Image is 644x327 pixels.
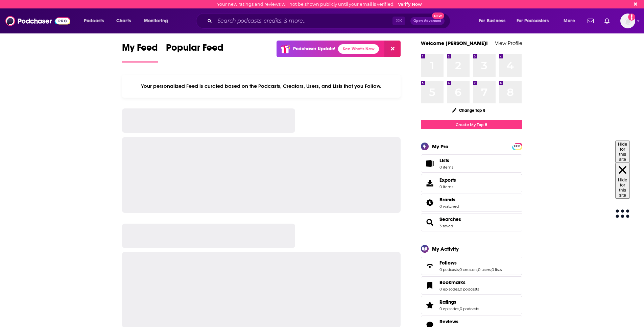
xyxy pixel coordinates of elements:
a: PRO [513,144,521,149]
span: Bookmarks [421,276,522,295]
a: 0 episodes [439,287,459,292]
div: Search podcasts, credits, & more... [202,13,457,29]
span: Brands [439,197,455,203]
a: 0 creators [459,267,477,272]
a: Ratings [423,300,437,310]
button: open menu [559,16,583,26]
a: 0 podcasts [460,306,479,311]
span: For Podcasters [517,16,549,26]
div: My Pro [432,143,449,150]
span: ⌘ K [392,17,405,25]
span: PRO [513,144,521,149]
input: Search podcasts, credits, & more... [215,16,392,26]
a: 3 saved [439,224,453,228]
img: User Profile [620,14,635,28]
div: Your new ratings and reviews will not be shown publicly until your email is verified. [217,2,422,7]
a: 0 podcasts [439,267,459,272]
a: 0 episodes [439,306,459,311]
p: Podchaser Update! [293,46,335,52]
a: Welcome [PERSON_NAME]! [421,40,488,46]
a: Verify Now [398,2,422,7]
span: Popular Feed [166,42,223,57]
span: Lists [423,159,437,168]
a: 0 watched [439,204,459,209]
span: Lists [439,157,449,163]
a: My Feed [122,42,158,62]
a: Ratings [439,299,479,305]
a: Searches [423,218,437,227]
span: , [459,267,459,272]
a: Show notifications dropdown [602,15,612,27]
a: Charts [112,16,135,26]
a: Lists [421,154,522,173]
div: Your personalized Feed is curated based on the Podcasts, Creators, Users, and Lists that you Follow. [122,75,401,98]
a: Follows [439,260,502,266]
a: 0 users [478,267,491,272]
span: Monitoring [144,16,168,26]
span: Follows [421,257,522,275]
span: 0 items [439,184,456,189]
a: Brands [439,197,459,203]
a: Show notifications dropdown [585,15,596,27]
span: Exports [423,178,437,188]
span: Searches [421,213,522,231]
span: My Feed [122,42,158,57]
button: open menu [474,16,514,26]
span: Ratings [421,296,522,314]
a: Exports [421,174,522,192]
a: See What's New [338,44,379,54]
a: Searches [439,216,461,222]
button: Open AdvancedNew [410,17,445,25]
span: For Business [479,16,505,26]
a: Bookmarks [439,279,479,285]
button: Change Top 8 [448,106,490,115]
a: Create My Top 8 [421,120,522,129]
button: open menu [139,16,177,26]
span: Podcasts [84,16,104,26]
a: Popular Feed [166,42,223,62]
span: Ratings [439,299,456,305]
span: Bookmarks [439,279,466,285]
span: Logged in as PodResearchSSM [620,14,635,28]
a: 0 podcasts [460,287,479,292]
img: Podchaser - Follow, Share and Rate Podcasts [5,15,70,27]
a: View Profile [495,40,522,46]
a: Bookmarks [423,281,437,290]
span: More [564,16,575,26]
span: New [432,12,444,19]
span: Exports [439,177,456,183]
span: Lists [439,157,453,163]
a: Follows [423,261,437,271]
span: Charts [116,16,131,26]
a: Brands [423,198,437,207]
span: , [491,267,492,272]
a: 0 lists [492,267,502,272]
div: My Activity [432,246,459,252]
span: Open Advanced [413,19,442,23]
svg: Email not verified [628,14,635,21]
span: Brands [421,194,522,212]
button: open menu [79,16,113,26]
span: Reviews [439,319,458,325]
button: open menu [512,16,559,26]
span: 0 items [439,165,453,170]
button: Show profile menu [620,14,635,28]
span: Follows [439,260,457,266]
a: Reviews [439,319,479,325]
